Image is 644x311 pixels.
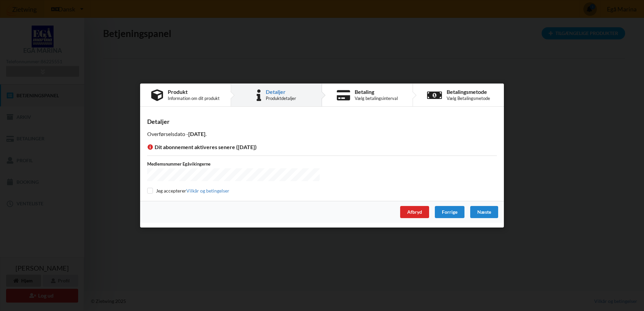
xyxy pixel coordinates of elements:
span: Dit abonnement aktiveres senere ([DATE]) [147,143,257,150]
div: Afbryd [400,206,429,218]
div: Vælg Betalingsmetode [447,96,490,101]
a: Vilkår og betingelser [186,188,229,194]
div: Betalingsmetode [447,89,490,95]
div: Produkt [168,89,220,95]
div: Information om dit produkt [168,96,220,101]
div: Detaljer [147,117,497,125]
label: Jeg accepterer [147,188,229,194]
div: Næste [470,206,498,218]
div: Betaling [355,89,398,95]
label: Medlemsnummer Egåvikingerne [147,161,320,167]
div: Vælg betalingsinterval [355,96,398,101]
div: Produktdetaljer [266,96,296,101]
p: Overførselsdato - . [147,130,497,138]
div: Forrige [435,206,464,218]
b: [DATE] [188,131,205,137]
div: Detaljer [266,89,296,95]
